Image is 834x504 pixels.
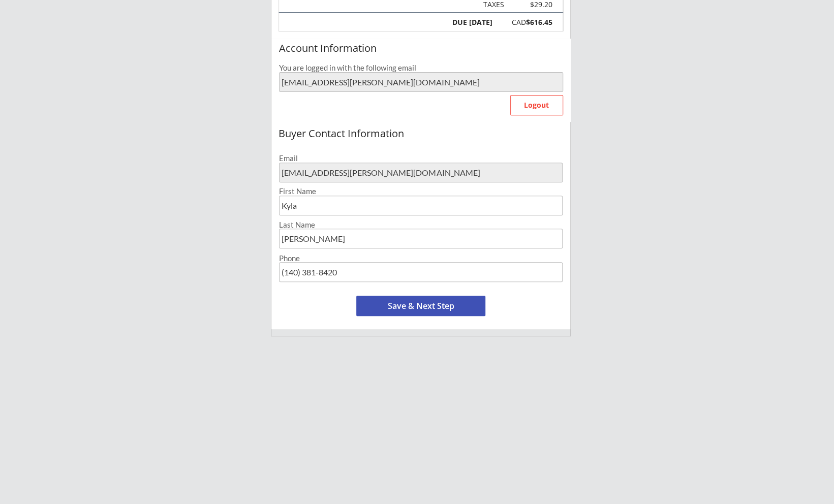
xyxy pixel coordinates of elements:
div: TAXES [479,1,504,8]
div: Phone [279,255,563,262]
div: First Name [279,187,563,195]
button: Save & Next Step [356,296,485,316]
div: Buyer Contact Information [279,128,563,139]
div: Email [279,154,563,162]
div: DUE [DATE] [450,19,492,26]
div: Last Name [279,221,563,229]
div: CAD [498,19,552,26]
div: Taxes not charged on the fee [479,1,504,9]
div: Taxes not charged on the fee [513,1,552,9]
div: Account Information [279,43,564,54]
button: Logout [510,95,563,115]
div: You are logged in with the following email [279,64,563,72]
div: $29.20 [513,1,552,8]
strong: $616.45 [526,17,552,27]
